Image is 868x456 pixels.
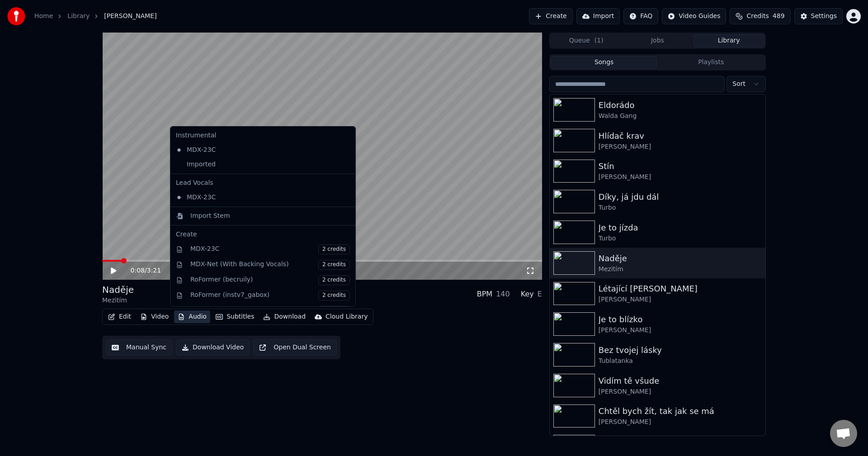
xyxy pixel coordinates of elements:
div: Tublatanka [599,357,762,366]
button: Download Video [176,339,250,356]
div: MDX-23C [190,244,350,254]
button: Video [137,310,172,323]
button: Manual Sync [106,339,172,356]
div: Naděje [599,252,762,265]
span: 2 credits [318,244,350,254]
button: Songs [551,56,658,69]
div: [PERSON_NAME] [599,418,762,427]
nav: breadcrumb [34,12,157,21]
div: Instrumental [172,128,354,143]
button: Audio [174,310,210,323]
button: Playlists [657,56,764,69]
div: Je to blízko [599,313,762,326]
span: 2 credits [318,275,350,285]
button: Library [693,34,764,47]
div: E [538,289,542,300]
span: 489 [773,12,785,21]
button: Settings [794,8,843,24]
div: Walda Gang [599,112,762,121]
div: [PERSON_NAME] [599,387,762,396]
div: Turbo [599,203,762,212]
span: Credits [746,12,769,21]
div: Otevřený chat [830,420,857,447]
div: Díky, já jdu dál [599,191,762,203]
button: Jobs [622,34,693,47]
button: FAQ [623,8,658,24]
button: Import [576,8,620,24]
span: 0:08 [131,266,145,275]
div: Demucs [190,306,350,316]
div: MDX-23C [172,143,340,157]
div: Import Stem [190,212,230,221]
a: Library [67,12,90,21]
div: Stín [599,160,762,173]
div: Cloud Library [325,312,368,321]
div: Je to jízda [599,221,762,234]
div: Bez tvojej lásky [599,344,762,357]
div: Settings [811,12,837,21]
img: youka [7,7,25,25]
div: Mezitím [599,265,762,274]
span: 3:21 [147,266,161,275]
div: MDX-Net (With Backing Vocals) [190,260,350,270]
span: 2 credits [318,260,350,270]
div: Key [521,289,534,300]
div: Imported [172,157,340,172]
div: Vidím tě všude [599,375,762,387]
div: Turbo [599,234,762,243]
span: Sort [732,80,745,89]
div: Eldorádo [599,99,762,112]
button: Create [529,8,573,24]
div: Létající [PERSON_NAME] [599,282,762,295]
span: [PERSON_NAME] [104,12,156,21]
a: Home [34,12,53,21]
div: 140 [496,289,510,300]
button: Credits489 [730,8,790,24]
button: Queue [551,34,622,47]
div: / [131,266,152,275]
div: RoFormer (instv7_gabox) [190,291,350,301]
button: Video Guides [662,8,726,24]
div: [PERSON_NAME] [599,295,762,304]
div: BPM [477,289,492,300]
span: ( 1 ) [594,36,604,45]
div: Create [176,230,350,239]
div: Hlídač krav [599,130,762,142]
button: Edit [104,310,135,323]
div: RoFormer (becruily) [190,275,350,285]
span: 2 credits [318,291,350,301]
span: 2 credits [318,306,350,316]
button: Open Dual Screen [253,339,337,356]
div: Mezitím [102,296,134,305]
div: MDX-23C [172,190,340,205]
button: Subtitles [212,310,258,323]
div: Naděje [102,283,134,296]
div: [PERSON_NAME] [599,142,762,151]
div: [PERSON_NAME] [599,326,762,335]
div: [PERSON_NAME] [599,173,762,182]
button: Download [259,310,309,323]
div: Lead Vocals [172,176,354,190]
div: Chtěl bych žít, tak jak se má [599,405,762,418]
